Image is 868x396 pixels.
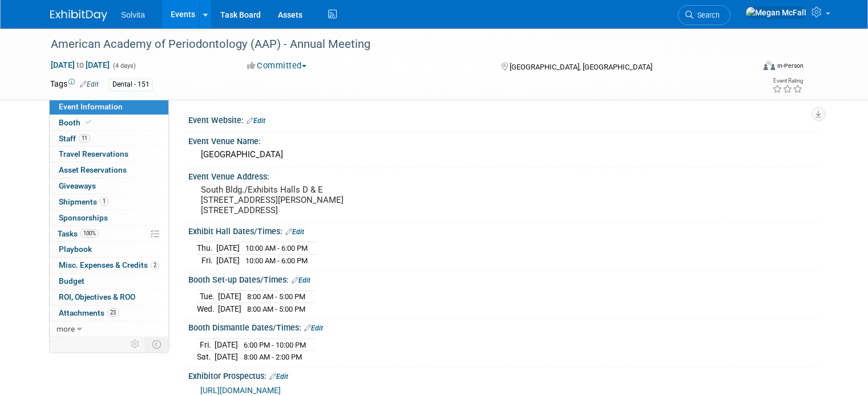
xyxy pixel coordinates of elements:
a: Asset Reservations [50,162,168,178]
div: [GEOGRAPHIC_DATA] [197,146,809,164]
span: Solvita [121,10,145,19]
div: In-Person [777,62,804,70]
span: Playbook [59,244,92,254]
td: [DATE] [216,255,240,267]
td: [DATE] [216,242,240,255]
a: Search [678,5,730,25]
div: Exhibit Hall Dates/Times: [188,223,818,238]
div: Booth Set-up Dates/Times: [188,271,818,286]
td: [DATE] [215,351,238,363]
td: Sat. [197,351,215,363]
a: Travel Reservations [50,146,168,162]
a: Misc. Expenses & Credits2 [50,258,168,273]
td: Thu. [197,242,216,255]
span: Shipments [59,197,108,206]
a: more [50,321,168,337]
a: Playbook [50,242,168,257]
a: Budget [50,273,168,289]
a: Shipments1 [50,194,168,210]
span: Travel Reservations [59,149,128,158]
span: ROI, Objectives & ROO [59,292,135,301]
a: Edit [80,80,99,88]
span: Event Information [59,102,123,111]
div: Booth Dismantle Dates/Times: [188,319,818,334]
a: Attachments23 [50,305,168,321]
span: Giveaways [59,181,96,190]
div: American Academy of Periodontology (AAP) - Annual Meeting [47,34,740,55]
a: Edit [269,373,288,381]
div: Event Venue Address: [188,168,818,182]
a: Giveaways [50,178,168,194]
a: Edit [247,117,265,125]
a: Booth [50,115,168,130]
div: Dental - 151 [109,79,153,91]
div: Exhibitor Prospectus: [188,368,818,382]
span: Staff [59,134,90,143]
td: [DATE] [215,338,238,351]
a: Sponsorships [50,210,168,226]
span: 8:00 AM - 2:00 PM [244,353,302,361]
span: Asset Reservations [59,165,127,174]
a: [URL][DOMAIN_NAME] [200,386,281,395]
span: 1 [100,197,108,206]
span: 6:00 PM - 10:00 PM [244,341,306,349]
img: Format-Inperson.png [764,61,775,70]
span: 23 [107,308,119,317]
img: ExhibitDay [50,10,107,21]
span: 100% [80,229,99,238]
td: Toggle Event Tabs [146,337,169,352]
a: Edit [285,228,304,236]
a: Event Information [50,99,168,115]
td: Tue. [197,291,218,303]
div: Event Website: [188,112,818,126]
span: (4 days) [112,62,136,70]
span: 2 [151,261,159,270]
span: [GEOGRAPHIC_DATA], [GEOGRAPHIC_DATA] [510,63,652,71]
i: Booth reservation complete [86,119,91,125]
span: more [56,324,75,333]
span: 8:00 AM - 5:00 PM [247,305,305,313]
td: Fri. [197,338,215,351]
span: Booth [59,118,94,127]
a: Staff11 [50,131,168,146]
div: Event Format [692,59,804,76]
span: to [75,60,86,70]
td: [DATE] [218,303,241,315]
pre: South Bldg./Exhibits Halls D & E [STREET_ADDRESS][PERSON_NAME] [STREET_ADDRESS] [201,185,438,215]
div: Event Rating [772,78,803,84]
a: Tasks100% [50,226,168,242]
span: 8:00 AM - 5:00 PM [247,292,305,301]
span: Misc. Expenses & Credits [59,260,159,270]
td: Personalize Event Tab Strip [126,337,146,352]
div: Event Venue Name: [188,133,818,147]
td: [DATE] [218,291,241,303]
a: ROI, Objectives & ROO [50,289,168,305]
span: Search [693,11,720,19]
button: Committed [243,60,311,72]
span: 11 [79,134,90,142]
span: Tasks [58,229,99,238]
span: 10:00 AM - 6:00 PM [245,256,308,265]
span: [DATE] [DATE] [50,60,110,70]
a: Edit [304,324,323,332]
span: Budget [59,276,84,285]
a: Edit [292,276,310,284]
td: Tags [50,78,99,91]
span: Attachments [59,308,119,317]
td: Fri. [197,255,216,267]
img: Megan McFall [745,6,807,19]
td: Wed. [197,303,218,315]
span: Sponsorships [59,213,108,222]
span: 10:00 AM - 6:00 PM [245,244,308,252]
